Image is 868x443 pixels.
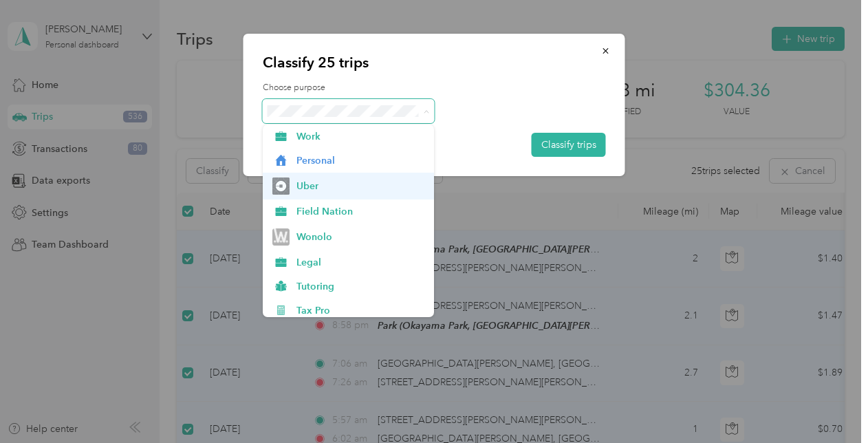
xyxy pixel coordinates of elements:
[296,204,424,219] span: Field Nation
[296,179,424,193] span: Uber
[296,303,424,318] span: Tax Pro
[272,228,290,246] img: Legacy Icon [Wonolo]
[263,53,606,72] p: Classify 25 trips
[296,279,424,294] span: Tutoring
[272,177,290,195] img: Legacy Icon [Uber]
[296,129,424,144] span: Work
[263,82,606,94] label: Choose purpose
[296,153,424,168] span: Personal
[532,133,606,157] button: Classify trips
[296,230,424,244] span: Wonolo
[296,255,424,270] span: Legal
[791,366,868,443] iframe: Everlance-gr Chat Button Frame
